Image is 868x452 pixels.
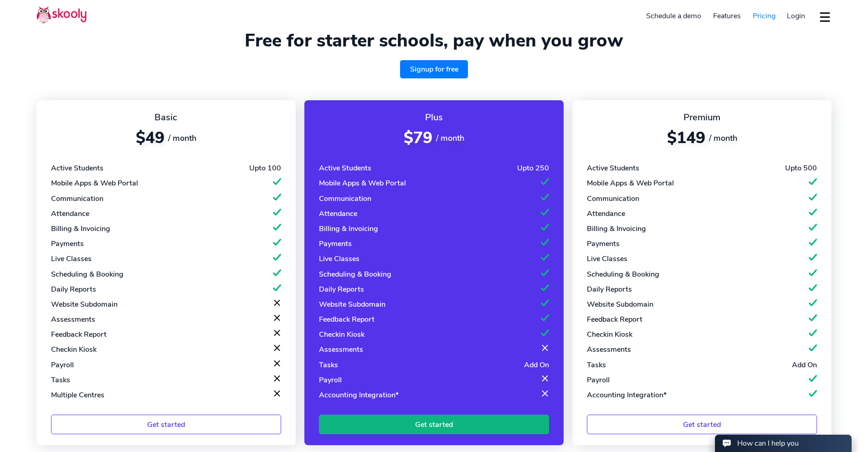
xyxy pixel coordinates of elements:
a: Get started [319,415,549,434]
div: Attendance [587,209,625,219]
div: Payroll [319,375,342,385]
div: Scheduling & Booking [51,269,123,279]
div: Plus [319,111,549,123]
h1: Free for starter schools, pay when you grow [36,30,832,51]
div: Basic [51,111,281,123]
div: Mobile Apps & Web Portal [587,178,674,188]
div: Billing & Invoicing [51,224,110,234]
div: Tasks [587,360,606,370]
div: Communication [587,194,639,204]
div: Tasks [319,360,338,370]
div: Assessments [587,344,631,354]
div: Payroll [51,360,74,370]
div: Tasks [51,375,70,385]
div: Upto 500 [785,163,817,173]
div: Upto 100 [249,163,281,173]
div: Accounting Integration* [319,390,399,400]
div: Checkin Kiosk [51,344,97,354]
div: Scheduling & Booking [319,269,391,279]
div: Website Subdomain [587,299,653,309]
a: Login [781,9,811,23]
div: Live Classes [51,254,92,264]
div: Website Subdomain [319,299,385,309]
div: Payroll [587,375,610,385]
div: Multiple Centres [51,390,104,400]
div: Checkin Kiosk [319,329,365,339]
div: Payments [587,239,620,249]
div: Mobile Apps & Web Portal [319,178,406,188]
div: Daily Reports [51,284,96,294]
span: Login [787,11,805,21]
a: Get started [587,415,817,434]
a: Pricing [747,9,781,23]
div: Scheduling & Booking [587,269,659,279]
div: Active Students [587,163,639,173]
div: Communication [51,194,103,204]
a: Signup for free [400,60,468,78]
div: Premium [587,111,817,123]
div: Live Classes [319,254,360,264]
span: Pricing [753,11,776,21]
div: Billing & Invoicing [587,224,646,234]
a: Schedule a demo [641,9,708,23]
span: / month [436,133,464,144]
div: Live Classes [587,254,627,264]
span: / month [168,133,196,144]
span: $79 [404,127,432,149]
div: Checkin Kiosk [587,329,632,339]
div: Assessments [319,344,363,354]
div: Feedback Report [319,314,375,324]
div: Upto 250 [517,163,549,173]
a: Features [707,9,747,23]
a: Get started [51,415,281,434]
div: Daily Reports [587,284,632,294]
div: Active Students [51,163,103,173]
div: Communication [319,194,371,204]
div: Attendance [319,209,357,219]
div: Payments [51,239,84,249]
div: Daily Reports [319,284,364,294]
div: Billing & Invoicing [319,224,378,234]
span: / month [709,133,737,144]
div: Attendance [51,209,89,219]
div: Active Students [319,163,371,173]
div: Add On [524,360,549,370]
div: Accounting Integration* [587,390,667,400]
div: Feedback Report [51,329,107,339]
div: Payments [319,239,352,249]
div: Mobile Apps & Web Portal [51,178,138,188]
img: Skooly [36,6,87,24]
span: $149 [667,127,705,149]
div: Feedback Report [587,314,642,324]
div: Assessments [51,314,95,324]
button: dropdown menu [818,6,832,27]
span: $49 [136,127,164,149]
div: Website Subdomain [51,299,118,309]
div: Add On [792,360,817,370]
